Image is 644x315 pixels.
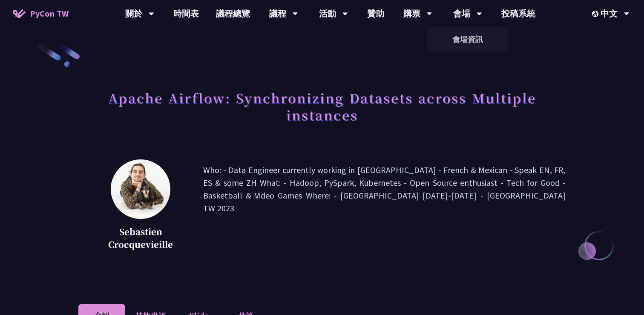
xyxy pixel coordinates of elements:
[13,9,26,18] img: Home icon of PyCon TW 2025
[427,29,509,49] a: 會場資訊
[30,7,69,20] span: PyCon TW
[592,11,601,17] img: Locale Icon
[4,3,77,24] a: PyCon TW
[100,225,182,251] p: Sebastien Crocquevieille
[203,164,566,253] p: Who: - Data Engineer currently working in [GEOGRAPHIC_DATA] - French & Mexican - Speak EN, FR, ES...
[78,85,566,128] h1: Apache Airflow: Synchronizing Datasets across Multiple instances
[111,159,170,219] img: Sebastien Crocquevieille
